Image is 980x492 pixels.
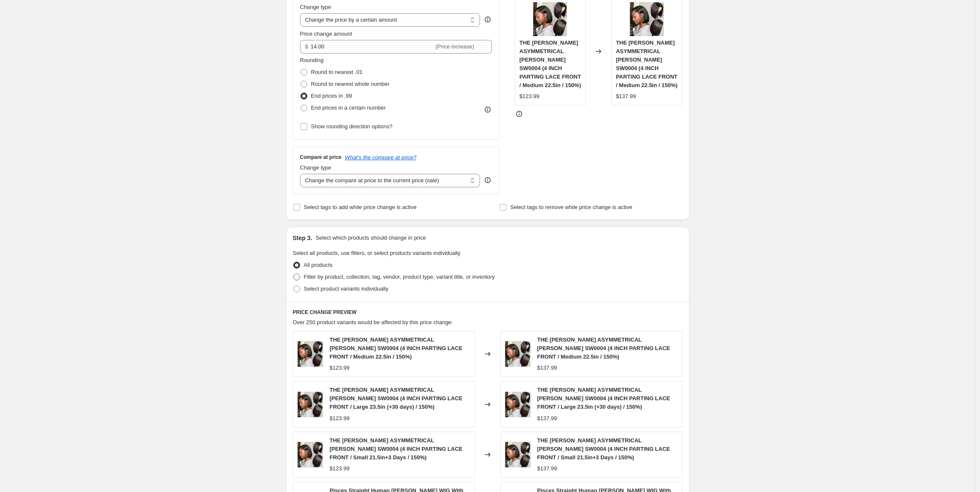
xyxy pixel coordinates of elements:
div: $137.99 [537,364,557,372]
div: $137.99 [616,92,636,101]
span: THE [PERSON_NAME] ASYMMETRICAL [PERSON_NAME] SW0004 (4 INCH PARTING LACE FRONT / Medium 22.5in / ... [330,336,463,360]
h3: Compare at price [300,154,342,161]
span: End prices in a certain number [311,105,386,111]
span: Over 250 product variants would be affected by this price change: [293,319,453,325]
span: Rounding [300,57,324,63]
span: Select all products, use filters, or select products variants individually [293,250,461,256]
div: help [483,176,492,184]
img: the-rihanna-asymmetrical-bob-wig-sw0004-superbwigs-820_80x.jpg [505,392,531,417]
span: (Price increase) [435,43,474,50]
span: Price change amount [300,31,352,37]
span: THE [PERSON_NAME] ASYMMETRICAL [PERSON_NAME] SW0004 (4 INCH PARTING LACE FRONT / Small 21.5in+3 D... [330,437,463,461]
span: All products [304,262,333,268]
button: What's the compare at price? [345,154,417,161]
span: THE [PERSON_NAME] ASYMMETRICAL [PERSON_NAME] SW0004 (4 INCH PARTING LACE FRONT / Large 23.5in (+3... [537,387,670,410]
span: Round to nearest whole number [311,81,390,87]
h2: Step 3. [293,234,312,242]
span: Select product variants individually [304,286,388,292]
img: the-rihanna-asymmetrical-bob-wig-sw0004-superbwigs-820_80x.jpg [533,2,567,36]
div: $123.99 [330,364,350,372]
span: Filter by product, collection, tag, vendor, product type, variant title, or inventory [304,274,495,280]
div: $137.99 [537,464,557,473]
input: -10.00 [311,40,434,54]
span: THE [PERSON_NAME] ASYMMETRICAL [PERSON_NAME] SW0004 (4 INCH PARTING LACE FRONT / Medium 22.5in / ... [519,40,581,88]
span: End prices in .99 [311,93,352,99]
div: $123.99 [330,414,350,423]
div: $137.99 [537,414,557,423]
h6: PRICE CHANGE PREVIEW [293,309,682,316]
img: the-rihanna-asymmetrical-bob-wig-sw0004-superbwigs-820_80x.jpg [505,341,531,367]
img: the-rihanna-asymmetrical-bob-wig-sw0004-superbwigs-820_80x.jpg [298,341,323,367]
span: THE [PERSON_NAME] ASYMMETRICAL [PERSON_NAME] SW0004 (4 INCH PARTING LACE FRONT / Medium 22.5in / ... [537,336,670,360]
img: the-rihanna-asymmetrical-bob-wig-sw0004-superbwigs-820_80x.jpg [298,392,323,417]
img: the-rihanna-asymmetrical-bob-wig-sw0004-superbwigs-820_80x.jpg [630,2,664,36]
span: Change type [300,164,331,171]
span: THE [PERSON_NAME] ASYMMETRICAL [PERSON_NAME] SW0004 (4 INCH PARTING LACE FRONT / Small 21.5in+3 D... [537,437,670,461]
div: help [483,15,492,24]
span: $ [305,43,308,50]
span: Show rounding direction options? [311,123,393,130]
span: THE [PERSON_NAME] ASYMMETRICAL [PERSON_NAME] SW0004 (4 INCH PARTING LACE FRONT / Medium 22.5in / ... [616,40,677,88]
span: Select tags to add while price change is active [304,204,417,210]
div: $123.99 [330,464,350,473]
span: Select tags to remove while price change is active [510,204,632,210]
img: the-rihanna-asymmetrical-bob-wig-sw0004-superbwigs-820_80x.jpg [298,442,323,467]
span: THE [PERSON_NAME] ASYMMETRICAL [PERSON_NAME] SW0004 (4 INCH PARTING LACE FRONT / Large 23.5in (+3... [330,387,463,410]
span: Round to nearest .01 [311,69,362,75]
div: $123.99 [519,92,539,101]
span: Change type [300,4,331,10]
p: Select which products should change in price [315,234,426,242]
img: the-rihanna-asymmetrical-bob-wig-sw0004-superbwigs-820_80x.jpg [505,442,531,467]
